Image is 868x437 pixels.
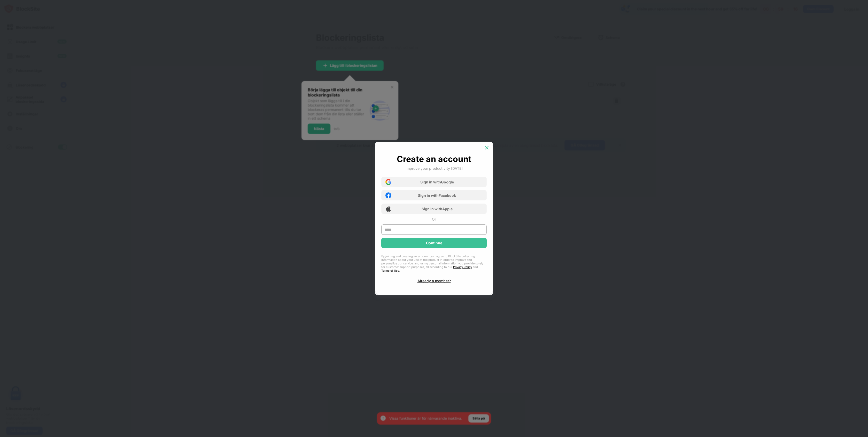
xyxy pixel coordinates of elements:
[420,180,454,184] div: Sign in with Google
[385,179,391,185] img: google-icon.png
[385,192,391,198] img: facebook-icon.png
[422,207,453,211] div: Sign in with Apple
[381,269,399,272] a: Terms of Use
[397,154,471,164] div: Create an account
[453,265,472,269] a: Privacy Policy
[385,206,391,212] img: apple-icon.png
[426,241,442,245] div: Continue
[417,279,451,283] div: Already a member?
[432,217,436,221] div: Or
[406,166,463,171] div: Improve your productivity [DATE]
[418,193,456,198] div: Sign in with Facebook
[381,254,487,272] div: By joining and creating an account, you agree to BlockSite collecting information about your use ...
